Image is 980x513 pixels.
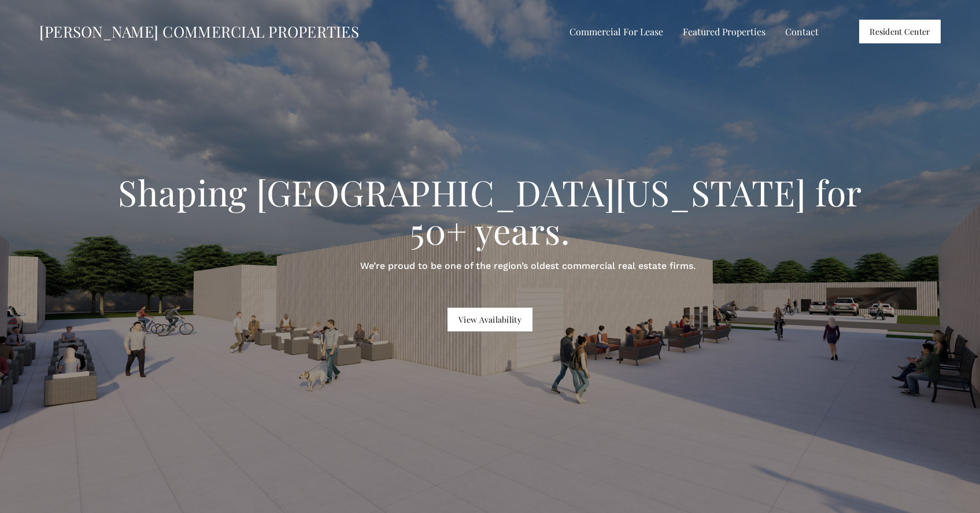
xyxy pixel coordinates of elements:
a: Resident Center [859,20,941,43]
p: We’re proud to be one of the region’s oldest commercial real estate firms. [153,259,903,274]
a: [PERSON_NAME] COMMERCIAL PROPERTIES [39,21,359,42]
a: View Availability [448,308,532,331]
a: folder dropdown [569,23,663,40]
span: Commercial For Lease [569,24,663,39]
span: Featured Properties [683,24,765,39]
a: Contact [785,23,819,40]
a: folder dropdown [683,23,765,40]
h2: Shaping [GEOGRAPHIC_DATA][US_STATE] for 50+ years. [115,173,866,250]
